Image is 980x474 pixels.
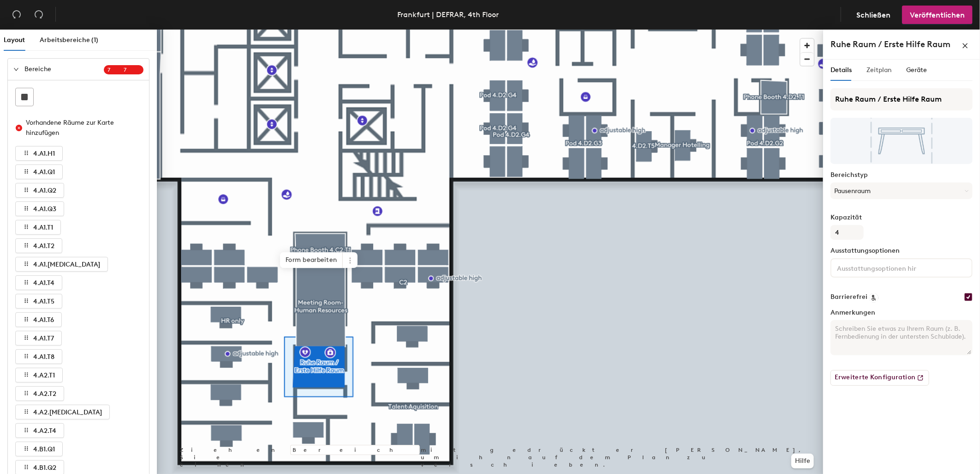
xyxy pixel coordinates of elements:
img: The space named Ruhe Raum / Erste Hilfe Raum [831,118,973,164]
span: Veröffentlichen [910,11,965,19]
span: 4.A1.H1 [33,150,55,158]
button: Wiederherstellen (⌘ + ⇧ + Z) [30,6,48,24]
button: 4.A1.Q3 [15,201,64,216]
button: 4.A1.Q1 [15,164,63,179]
button: 4.A1.T4 [15,275,62,290]
span: Bereiche [24,59,104,80]
span: Form bearbeiten [280,252,343,268]
button: Hilfe [791,454,814,468]
span: 4.A2.T2 [33,390,56,398]
span: 4.A2.[MEDICAL_DATA] [33,408,102,416]
button: 4.A1.T6 [15,312,62,327]
label: Anmerkungen [831,309,973,316]
button: 4.A1.T2 [15,238,62,253]
span: 4.A1.[MEDICAL_DATA] [33,261,100,268]
span: 4.A2.T4 [33,427,56,435]
span: 4.A1.T1 [33,224,53,231]
span: Geräte [906,66,927,74]
span: Layout [4,36,25,44]
span: 4.A2.T1 [33,371,55,379]
button: 4.A1.[MEDICAL_DATA] [15,257,108,272]
div: Frankfurt | DEFRAR, 4th Floor [398,9,499,20]
sup: 77 [104,65,143,74]
span: Schließen [856,11,890,19]
input: Ausstattungsoptionen hinzufügen [835,262,918,273]
button: 4.A2.T4 [15,423,64,438]
span: 4.A1.T7 [33,334,54,342]
button: 4.A1.T1 [15,220,61,235]
span: 7 [108,67,124,73]
span: 4.A1.T6 [33,316,54,324]
button: Erweiterte Konfiguration [831,370,929,386]
button: 4.A2.[MEDICAL_DATA] [15,405,110,419]
span: 7 [124,67,140,73]
label: Barrierefrei [831,293,867,301]
button: 4.A1.T5 [15,294,62,309]
button: 4.B1.Q1 [15,442,63,456]
span: expanded [13,67,19,72]
span: 4.A1.T4 [33,279,54,287]
span: Arbeitsbereiche (1) [40,36,98,44]
span: 4.A1.Q2 [33,187,56,194]
button: Schließen [849,6,898,24]
button: 4.A1.H1 [15,146,63,161]
button: Pausenraum [831,182,973,199]
button: Rückgängig (⌘ + Z) [7,6,26,24]
button: 4.A2.T2 [15,386,64,401]
span: Zeitplan [866,66,891,74]
div: Vorhandene Räume zur Karte hinzufügen [26,118,136,138]
button: 4.A1.T8 [15,349,62,364]
span: 4.A1.T5 [33,298,54,305]
label: Ausstattungsoptionen [831,247,973,255]
span: 4.B1.Q1 [33,445,55,453]
span: 4.A1.Q3 [33,205,56,213]
span: 4.A1.T2 [33,242,54,250]
label: Kapazität [831,214,973,221]
label: Bereichstyp [831,171,973,179]
span: close-circle [16,125,22,131]
button: 4.A1.Q2 [15,183,64,198]
button: Veröffentlichen [902,6,973,24]
h4: Ruhe Raum / Erste Hilfe Raum [831,38,950,50]
span: 4.B1.Q2 [33,464,56,472]
span: close [962,43,968,49]
button: 4.A1.T7 [15,331,62,346]
span: 4.A1.Q1 [33,168,55,176]
span: 4.A1.T8 [33,353,54,361]
button: 4.A2.T1 [15,368,63,383]
span: Details [831,66,852,74]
